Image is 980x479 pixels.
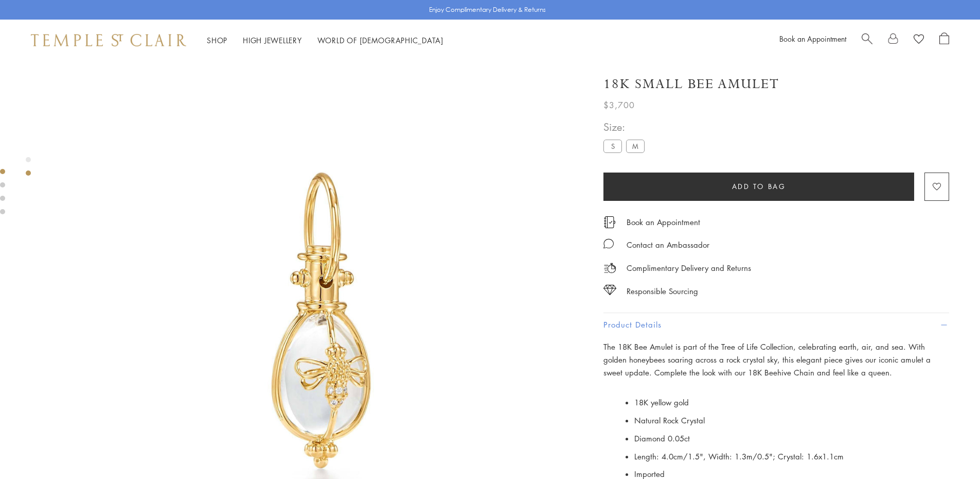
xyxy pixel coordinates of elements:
[207,34,443,47] nav: Main navigation
[603,140,622,152] label: S
[31,34,186,46] img: Temple St. Clair
[603,173,914,201] button: Add to bag
[862,32,872,48] a: Search
[603,75,779,93] h1: 18K Small Bee Amulet
[603,313,949,336] button: Product Details
[317,35,443,45] a: World of [DEMOGRAPHIC_DATA]World of [DEMOGRAPHIC_DATA]
[627,262,751,275] p: Complimentary Delivery and Returns
[603,216,616,228] img: icon_appointment.svg
[779,33,846,44] a: Book an Appointment
[634,448,949,466] li: Length: 4.0cm/1.5", Width: 1.3m/0.5"; Crystal: 1.6x1.1cm
[603,98,635,112] span: $3,700
[627,216,700,228] a: Book an Appointment
[939,32,949,48] a: Open Shopping Bag
[634,394,949,412] li: 18K yellow gold
[627,238,709,251] div: Contact an Ambassador
[914,32,924,48] a: View Wishlist
[603,118,649,135] span: Size:
[603,340,949,379] p: The 18K Bee Amulet is part of the Tree of Life Collection, celebrating earth, air, and sea. With ...
[634,412,949,430] li: Natural Rock Crystal
[603,262,616,275] img: icon_delivery.svg
[627,285,698,298] div: Responsible Sourcing
[603,238,614,249] img: MessageIcon-01_2.svg
[929,431,970,469] iframe: Gorgias live chat messenger
[429,5,546,15] p: Enjoy Complimentary Delivery & Returns
[732,181,786,192] span: Add to bag
[243,35,302,45] a: High JewelleryHigh Jewellery
[207,35,227,45] a: ShopShop
[634,430,949,448] li: Diamond 0.05ct
[603,285,616,295] img: icon_sourcing.svg
[626,140,645,152] label: M
[26,155,31,184] div: Product gallery navigation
